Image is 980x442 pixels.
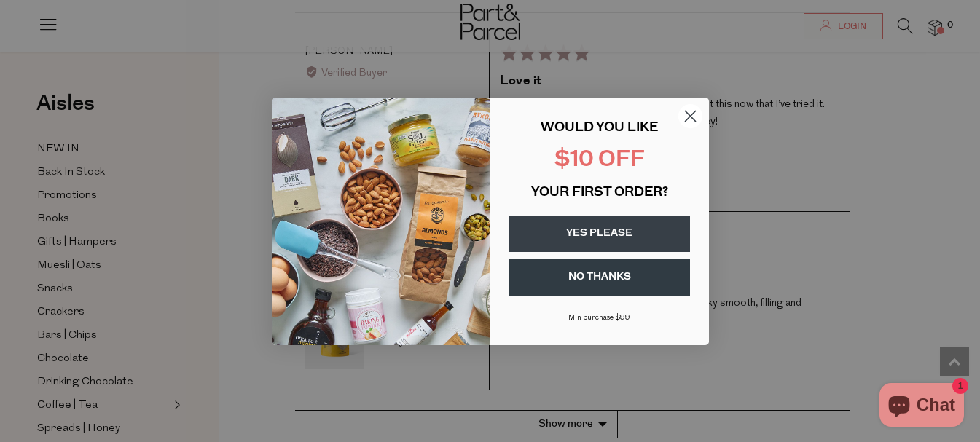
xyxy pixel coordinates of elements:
img: 43fba0fb-7538-40bc-babb-ffb1a4d097bc.jpeg [272,98,490,345]
button: YES PLEASE [509,216,690,252]
button: Close dialog [678,103,703,129]
button: NO THANKS [509,259,690,296]
span: $10 OFF [554,149,645,172]
span: WOULD YOU LIKE [541,122,658,135]
inbox-online-store-chat: Shopify online store chat [875,383,968,430]
span: Min purchase $99 [568,314,630,322]
span: YOUR FIRST ORDER? [531,186,668,200]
